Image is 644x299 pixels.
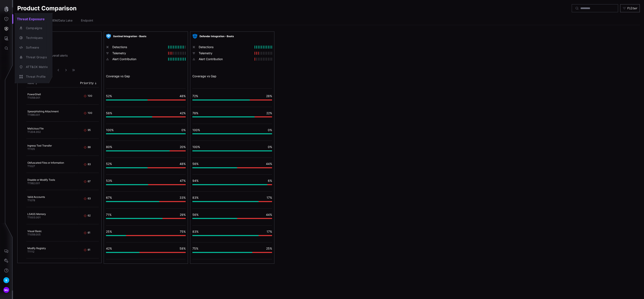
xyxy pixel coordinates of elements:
button: Campaigns [15,23,52,33]
h2: Threat Exposure [15,15,52,23]
button: Threat Groups [15,52,52,62]
div: Threat Profile [24,74,48,79]
button: Techniques [15,33,52,43]
button: Threat Profile [15,72,52,82]
div: Software [24,45,48,50]
div: Campaigns [24,26,48,31]
button: Software [15,43,52,52]
div: Techniques [24,35,48,41]
div: Threat Groups [24,55,48,60]
div: ATT&CK Matrix [24,64,48,70]
button: ATT&CK Matrix [15,62,52,72]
